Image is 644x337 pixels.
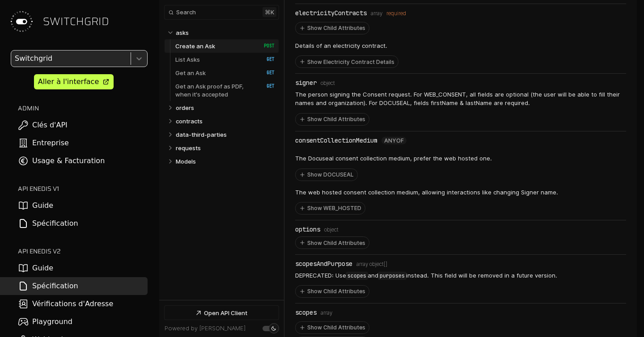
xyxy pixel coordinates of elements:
img: Switchgrid Logo [7,7,36,36]
p: Details of an electricity contract. [295,42,398,51]
span: array [321,310,332,316]
p: asks [176,29,189,37]
div: electricityContracts [295,9,367,17]
p: DEPRECATED: Use and instead. This field will be removed in a future version. [295,271,557,280]
div: Aller à l'interface [38,76,99,87]
button: Show Child Attributes [296,237,369,249]
button: Show Child Attributes [296,114,369,125]
span: object [321,80,335,86]
button: Show Child Attributes [296,322,369,333]
a: asks [176,26,275,39]
p: orders [176,104,194,112]
p: requests [176,144,201,152]
a: requests [176,141,275,155]
a: List Asks GET [175,53,275,66]
p: The Docuseal consent collection medium, prefer the web hosted one. [295,154,492,163]
span: SWITCHGRID [43,14,109,29]
a: contracts [176,114,275,128]
div: options [295,226,320,233]
p: Models [176,157,196,165]
a: Get an Ask proof as PDF, when it's accepted GET [175,80,275,101]
p: Get an Ask proof as PDF, when it's accepted [175,82,254,98]
a: Models [176,155,275,168]
button: Show WEB_HOSTED [296,202,365,214]
div: scopesAndPurpose [295,260,352,267]
a: data-third-parties [176,128,275,141]
p: List Asks [175,55,200,63]
button: Show Child Attributes [296,22,369,34]
p: contracts [176,117,203,125]
a: Aller à l'interface [34,74,114,89]
button: Show Child Attributes [296,286,369,297]
h2: ADMIN [18,104,148,113]
p: Create an Ask [175,42,215,50]
code: scopes [346,272,368,279]
h2: API ENEDIS v2 [18,247,148,256]
a: Create an Ask POST [175,39,275,53]
nav: Table of contents for Api [159,22,284,300]
div: consentCollectionMedium [295,137,377,144]
a: orders [176,101,275,114]
kbd: ⌘ k [263,7,276,17]
a: Open API Client [165,306,279,320]
div: signer [295,79,317,86]
div: Set light mode [271,326,276,331]
span: array object[] [356,261,387,267]
span: object [324,227,339,233]
div: required [386,10,406,17]
span: GET [257,83,275,89]
button: Show Electricity Contract Details [296,56,398,67]
button: Show DOCUSEAL [296,169,357,181]
p: data-third-parties [176,131,227,139]
p: The person signing the Consent request. For WEB_CONSENT, all fields are optional (the user will b... [295,90,626,108]
h2: API ENEDIS v1 [18,184,148,193]
code: purposes [378,272,406,279]
span: Search [176,9,196,16]
p: The web hosted consent collection medium, allowing interactions like changing Signer name. [295,188,558,197]
span: POST [257,43,275,49]
a: Powered by [PERSON_NAME] [165,325,246,332]
a: Get an Ask GET [175,66,275,80]
span: GET [257,56,275,63]
span: GET [257,70,275,76]
div: anyOf [381,137,407,145]
span: array [371,10,382,17]
p: Get an Ask [175,69,206,77]
div: scopes [295,309,317,316]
